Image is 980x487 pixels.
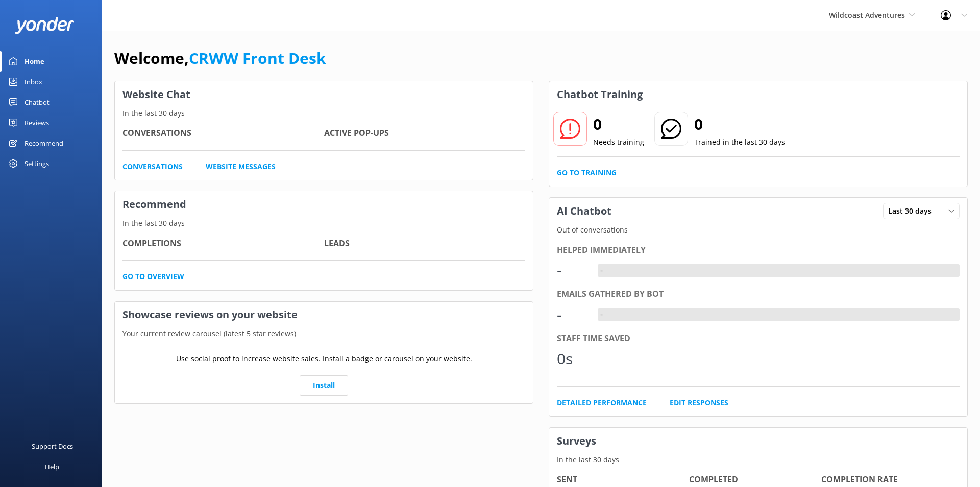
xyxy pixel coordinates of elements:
a: Detailed Performance [557,397,647,408]
div: Help [45,456,59,477]
h2: 0 [694,112,785,136]
p: In the last 30 days [549,454,967,466]
p: Use social proof to increase website sales. Install a badge or carousel on your website. [176,353,472,364]
div: Staff time saved [557,332,960,345]
span: Wildcoast Adventures [829,10,905,20]
h1: Welcome, [114,46,326,71]
div: 0s [557,346,587,371]
p: In the last 30 days [115,218,533,229]
div: - [598,308,605,321]
div: Support Docs [32,436,73,456]
p: Out of conversations [549,224,967,236]
a: Edit Responses [670,397,728,408]
h3: Recommend [115,191,533,218]
h4: Leads [324,237,526,250]
a: Install [300,375,348,396]
h3: Website Chat [115,81,533,108]
div: Recommend [24,133,63,153]
a: Website Messages [206,161,276,172]
h4: Active Pop-ups [324,127,526,140]
a: Go to Training [557,167,617,178]
h4: Completion Rate [821,473,953,486]
p: Trained in the last 30 days [694,136,785,148]
h4: Sent [557,473,689,486]
p: Needs training [593,136,644,148]
div: - [598,264,605,277]
img: yonder-white-logo.png [15,17,74,34]
a: Go to overview [122,271,184,282]
a: Conversations [122,161,183,172]
p: In the last 30 days [115,108,533,119]
div: Settings [24,153,49,174]
div: - [557,258,587,283]
h3: Showcase reviews on your website [115,302,533,328]
h4: Completed [689,473,821,486]
div: Helped immediately [557,244,960,257]
h2: 0 [593,112,644,136]
div: - [557,303,587,327]
a: CRWW Front Desk [189,48,326,68]
div: Home [24,51,44,72]
h3: Surveys [549,428,967,454]
span: Last 30 days [888,205,938,217]
h3: Chatbot Training [549,81,650,108]
h4: Conversations [122,127,324,140]
div: Inbox [24,72,42,92]
h3: AI Chatbot [549,198,619,224]
div: Emails gathered by bot [557,288,960,301]
div: Reviews [24,112,49,133]
p: Your current review carousel (latest 5 star reviews) [115,328,533,339]
div: Chatbot [24,92,50,112]
h4: Completions [122,237,324,250]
